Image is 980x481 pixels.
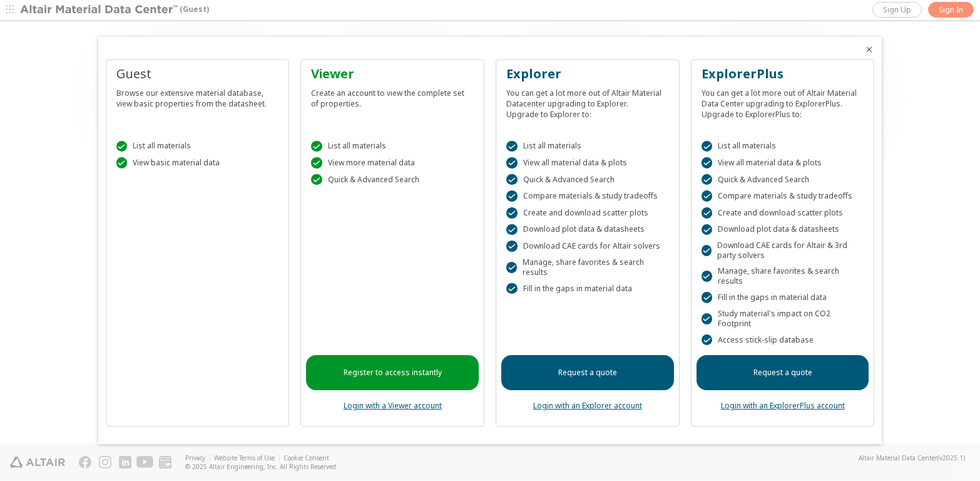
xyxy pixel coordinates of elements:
div:  [506,174,518,185]
a: Login with an ExplorerPlus account [721,400,845,411]
div: Download plot data & datasheets [702,224,864,235]
div:  [702,271,712,282]
div: List all materials [116,141,279,152]
div: Viewer [311,65,474,83]
div: Quick & Advanced Search [506,174,669,185]
div:  [116,141,128,152]
div:  [702,174,713,185]
div: Compare materials & study tradeoffs [506,190,669,202]
div:  [702,334,713,346]
a: Register to access instantly [306,355,479,390]
a: Request a quote [501,355,674,390]
div: List all materials [506,141,669,152]
div: Quick & Advanced Search [311,174,474,185]
div: List all materials [311,141,474,152]
div:  [506,190,518,202]
div:  [506,224,518,235]
div:  [702,190,713,202]
div:  [702,245,712,256]
div:  [506,262,517,273]
div:  [702,292,713,303]
div:  [311,157,322,168]
div:  [506,157,518,168]
div: Download CAE cards for Altair & 3rd party solvers [702,240,864,261]
div: ExplorerPlus [702,65,864,83]
div:  [116,157,128,168]
div: View basic material data [116,157,279,168]
div: Create and download scatter plots [702,207,864,219]
div: List all materials [702,141,864,152]
div:  [311,141,322,152]
div: You can get a lot more out of Altair Material Datacenter upgrading to Explorer. Upgrade to Explor... [506,83,669,120]
div: Download CAE cards for Altair solvers [506,240,669,252]
div: View more material data [311,157,474,168]
div: Quick & Advanced Search [702,174,864,185]
div: Fill in the gaps in material data [506,283,669,294]
div: Download plot data & datasheets [506,224,669,235]
div:  [311,174,322,185]
a: Request a quote [697,355,869,390]
div: Explorer [506,65,669,83]
div: Create an account to view the complete set of properties. [311,83,474,109]
div:  [702,224,713,235]
div: Study material's impact on CO2 Footprint [702,309,864,329]
div:  [506,141,518,152]
div: You can get a lot more out of Altair Material Data Center upgrading to ExplorerPlus. Upgrade to E... [702,83,864,120]
div: Guest [116,65,279,83]
div: View all material data & plots [702,157,864,168]
div:  [506,240,518,252]
div:  [702,207,713,219]
div: Create and download scatter plots [506,207,669,219]
div:  [702,141,713,152]
div: Access stick-slip database [702,334,864,346]
a: Login with a Viewer account [344,400,442,411]
div: View all material data & plots [506,157,669,168]
div: Browse our extensive material database, view basic properties from the datasheet. [116,83,279,109]
div:  [702,157,713,168]
div: Manage, share favorites & search results [506,257,669,277]
button: Close [864,44,874,54]
div:  [702,313,712,324]
div:  [506,283,518,294]
div: Manage, share favorites & search results [702,266,864,286]
div:  [506,207,518,219]
div: Fill in the gaps in material data [702,292,864,303]
div: Compare materials & study tradeoffs [702,190,864,202]
a: Login with an Explorer account [533,400,642,411]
